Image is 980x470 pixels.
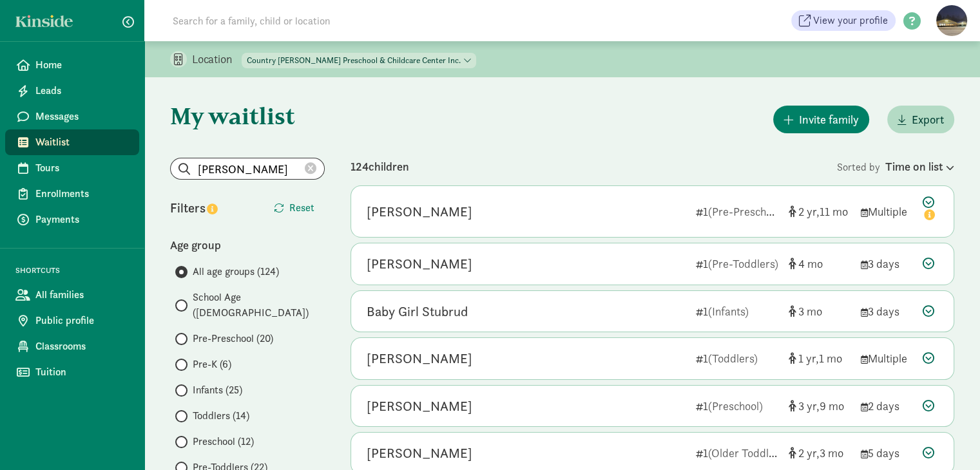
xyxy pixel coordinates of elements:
span: Messages [35,109,129,124]
span: Public profile [35,313,129,328]
span: Export [912,111,944,128]
a: Tours [5,155,139,181]
input: Search list... [171,158,324,179]
span: Tuition [35,364,129,380]
div: Time on list [885,158,954,175]
div: 1 [696,397,778,415]
div: [object Object] [789,203,850,220]
button: Export [887,106,954,133]
div: [object Object] [789,350,850,367]
span: (Older Toddlers) [708,446,787,460]
div: 124 children [351,158,837,175]
a: Classrooms [5,334,139,359]
span: (Preschool) [708,399,763,413]
span: Leads [35,83,129,99]
span: Toddlers (14) [193,408,249,424]
span: (Toddlers) [708,351,758,366]
iframe: Chat Widget [916,408,980,470]
span: Pre-K (6) [193,357,231,372]
span: All families [35,287,129,303]
a: Messages [5,104,139,129]
span: 4 [798,256,823,271]
span: 9 [820,399,844,413]
div: Multiple [861,350,912,367]
a: Leads [5,78,139,104]
a: Waitlist [5,129,139,155]
a: Payments [5,207,139,232]
span: 2 [798,204,820,219]
span: Home [35,57,129,73]
div: [object Object] [789,397,850,415]
div: Hayden Hendricks [367,254,472,274]
span: Waitlist [35,135,129,150]
div: Skylar Counsil [367,443,472,464]
span: 1 [798,351,819,366]
span: 3 [798,399,820,413]
div: 1 [696,350,778,367]
div: 1 [696,255,778,272]
a: Public profile [5,308,139,334]
span: Tours [35,160,129,176]
span: Pre-Preschool (20) [193,331,273,346]
p: Location [192,52,242,67]
span: All age groups (124) [193,264,279,279]
input: Search for a family, child or location [165,8,526,33]
div: Baby Girl Stubrud [367,301,468,322]
h1: My waitlist [170,103,325,129]
a: Tuition [5,359,139,385]
span: Preschool (12) [193,434,254,449]
a: View your profile [791,10,896,31]
div: 1 [696,203,778,220]
button: Reset [264,195,325,221]
a: Home [5,52,139,78]
div: [object Object] [789,303,850,320]
div: [object Object] [789,444,850,462]
div: Age group [170,236,325,254]
span: Classrooms [35,339,129,354]
a: All families [5,282,139,308]
span: Payments [35,212,129,227]
span: 3 [820,446,843,460]
div: 5 days [861,444,912,462]
span: 1 [819,351,842,366]
div: Sorted by [837,158,954,175]
div: 3 days [861,303,912,320]
div: Multiple [861,203,912,220]
a: Enrollments [5,181,139,207]
span: (Pre-Toddlers) [708,256,778,271]
span: Infants (25) [193,382,242,398]
div: Zoey Tieu [367,348,472,369]
div: 1 [696,303,778,320]
div: Filters [170,198,247,218]
span: 11 [820,204,848,219]
span: Reset [289,200,314,216]
div: Advi Ramesh [367,396,472,417]
span: View your profile [813,13,888,28]
span: (Pre-Preschool) [708,204,784,219]
div: [object Object] [789,255,850,272]
button: Invite family [773,106,869,133]
div: 2 days [861,397,912,415]
span: Invite family [799,111,859,128]
span: 2 [798,446,820,460]
div: 3 days [861,255,912,272]
div: 1 [696,444,778,462]
span: (Infants) [708,304,749,319]
span: School Age ([DEMOGRAPHIC_DATA]) [193,290,325,321]
span: 3 [798,304,822,319]
div: Carson Edwards [367,202,472,222]
span: Enrollments [35,186,129,202]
